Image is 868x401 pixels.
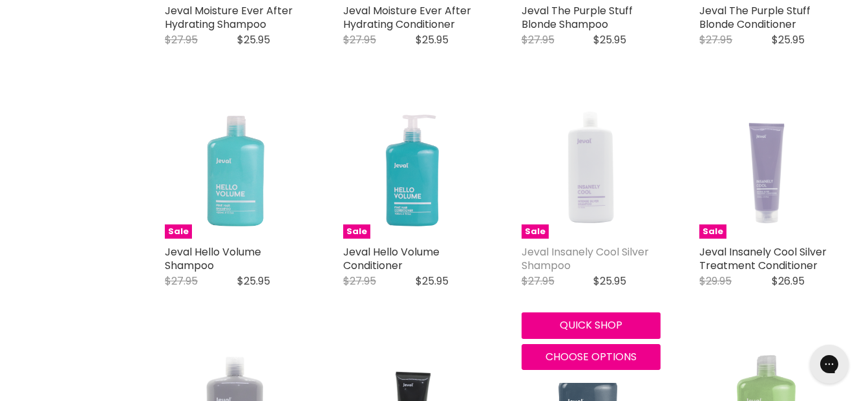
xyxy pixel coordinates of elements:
[165,274,198,288] span: $27.95
[593,274,626,288] span: $25.95
[416,274,449,288] span: $25.95
[343,274,376,288] span: $27.95
[237,274,270,288] span: $25.95
[545,349,637,364] span: Choose options
[772,32,805,47] span: $25.95
[522,224,549,239] span: Sale
[593,32,626,47] span: $25.95
[699,100,839,239] a: Jeval Insanely Cool Silver Treatment Conditioner Jeval Insanely Cool Silver Treatment Conditioner...
[699,244,827,273] a: Jeval Insanely Cool Silver Treatment Conditioner
[699,224,726,239] span: Sale
[189,100,281,239] img: Jeval Hello Volume Shampoo
[522,3,633,32] a: Jeval The Purple Stuff Blonde Shampoo
[803,340,855,388] iframe: Gorgias live chat messenger
[165,32,198,47] span: $27.95
[522,100,661,239] img: Jeval Insanely Cool Silver Shampoo
[237,32,270,47] span: $25.95
[165,244,261,273] a: Jeval Hello Volume Shampoo
[343,224,370,239] span: Sale
[522,244,649,273] a: Jeval Insanely Cool Silver Shampoo
[522,100,661,239] a: Jeval Insanely Cool Silver Shampoo Jeval Insanely Cool Silver Shampoo Sale
[343,32,376,47] span: $27.95
[165,100,304,239] a: Jeval Hello Volume Shampoo Jeval Hello Volume Shampoo Sale
[361,100,465,239] img: Jeval Hello Volume Conditioner
[343,244,439,273] a: Jeval Hello Volume Conditioner
[522,312,661,338] button: Quick shop
[772,274,805,288] span: $26.95
[522,344,661,370] button: Choose options
[699,3,810,32] a: Jeval The Purple Stuff Blonde Conditioner
[522,32,555,47] span: $27.95
[343,100,483,239] a: Jeval Hello Volume Conditioner Jeval Hello Volume Conditioner Sale
[416,32,449,47] span: $25.95
[522,274,555,288] span: $27.95
[165,3,293,32] a: Jeval Moisture Ever After Hydrating Shampoo
[165,224,192,239] span: Sale
[699,274,732,288] span: $29.95
[343,3,471,32] a: Jeval Moisture Ever After Hydrating Conditioner
[699,32,732,47] span: $27.95
[699,100,839,239] img: Jeval Insanely Cool Silver Treatment Conditioner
